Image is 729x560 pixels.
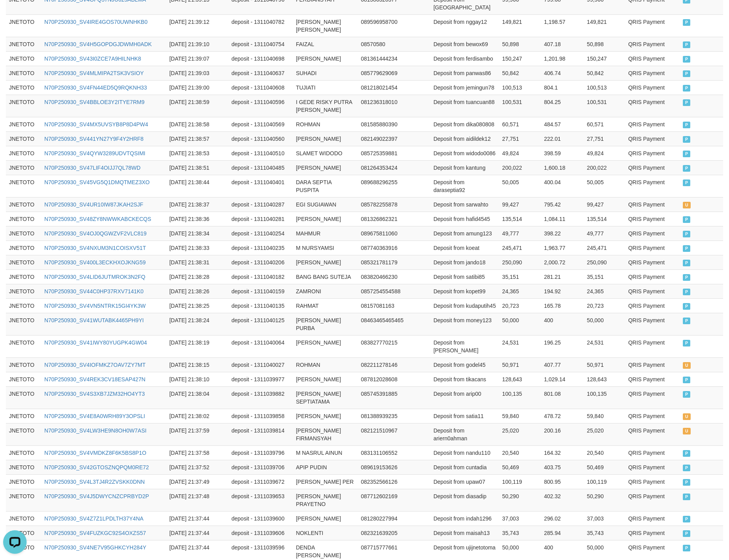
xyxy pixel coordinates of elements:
td: [DATE] 21:39:00 [166,80,229,95]
a: N70P250930_SV4NXUM3N1COISXV51T [44,245,146,251]
span: PAID [683,216,691,223]
td: 49,824 [499,146,541,160]
td: [PERSON_NAME] [293,51,358,66]
td: M NURSYAMSI [293,241,358,255]
td: Deposit from ferdisambo [430,51,499,66]
td: 087740363916 [358,241,407,255]
td: 135,514 [584,212,625,226]
td: Deposit from sarwahto [430,197,499,212]
td: 20,723 [499,298,541,313]
td: JNETOTO [6,146,41,160]
td: [DATE] 21:38:15 [166,357,229,372]
td: deposit - 1311040064 [228,335,293,357]
td: 081218021454 [358,80,407,95]
td: [DATE] 21:38:31 [166,255,229,269]
td: 089688296255 [358,175,407,197]
span: PAID [683,231,691,237]
td: deposit - 1311040560 [228,131,293,146]
a: N70P250930_SV4BBLOE3Y2ITYE7RM9 [44,99,144,105]
td: [PERSON_NAME] [293,372,358,386]
td: 250,090 [499,255,541,269]
td: Deposit from koeat [430,241,499,255]
td: 082211278146 [358,357,407,372]
td: deposit - 1311040510 [228,146,293,160]
td: Deposit from kopet99 [430,284,499,298]
td: QRIS Payment [625,284,679,298]
td: [DATE] 21:38:51 [166,160,229,175]
td: deposit - 1311040637 [228,66,293,80]
td: 196.25 [541,335,584,357]
a: N70P250930_SV48ZY8NWWKABCKECQS [44,216,151,222]
td: 08570580 [358,37,407,51]
a: N70P250930_SV4S3XB7JZM32HO4YT3 [44,391,145,397]
td: QRIS Payment [625,226,679,241]
span: PAID [683,99,691,106]
span: PAID [683,318,691,324]
td: [DATE] 21:38:25 [166,298,229,313]
td: 100,531 [499,95,541,117]
td: 407.77 [541,357,584,372]
a: N70P250930_SV400L3ECKHXOJKNG59 [44,259,146,266]
td: DARA SEPTIA PUSPITA [293,175,358,197]
td: [DATE] 21:38:59 [166,95,229,117]
a: N70P250930_SV4E8A0WRH89Y3OPSLI [44,413,145,419]
a: N70P250930_SV4Z7Z1LPDLTH37Y4NA [44,515,143,522]
td: JNETOTO [6,372,41,386]
td: 245,471 [499,241,541,255]
td: 50,898 [499,37,541,51]
td: QRIS Payment [625,335,679,357]
td: 087812028608 [358,372,407,386]
td: Deposit from nggay12 [430,14,499,37]
td: 24,365 [499,284,541,298]
span: PAID [683,56,691,63]
td: [DATE] 21:38:33 [166,241,229,255]
td: QRIS Payment [625,14,679,37]
td: JNETOTO [6,175,41,197]
td: QRIS Payment [625,212,679,226]
td: JNETOTO [6,269,41,284]
td: [DATE] 21:38:44 [166,175,229,197]
td: [DATE] 21:38:37 [166,197,229,212]
td: [PERSON_NAME] PURBA [293,313,358,335]
td: Deposit from godel45 [430,357,499,372]
button: Open LiveChat chat widget [3,3,27,27]
td: 795.42 [541,197,584,212]
td: 200,022 [499,160,541,175]
td: 50,971 [499,357,541,372]
td: 27,751 [499,131,541,146]
td: QRIS Payment [625,269,679,284]
td: JNETOTO [6,255,41,269]
td: deposit - 1311040159 [228,284,293,298]
a: N70P250930_SV44C0HP37RXV7141K0 [44,288,144,294]
td: [DATE] 21:38:19 [166,335,229,357]
td: [DATE] 21:38:24 [166,313,229,335]
td: Deposit from kantung [430,160,499,175]
td: 60,571 [584,117,625,131]
td: 085321781179 [358,255,407,269]
td: TUJIATI [293,80,358,95]
td: JNETOTO [6,212,41,226]
td: Deposit from widodo0086 [430,146,499,160]
span: PAID [683,136,691,143]
a: N70P250930_SV43I0ZCE7A9HILNHK8 [44,56,141,62]
td: 60,571 [499,117,541,131]
td: deposit - 1311040596 [228,95,293,117]
a: N70P250930_SV4OJ0QGWZVF2VLC819 [44,230,146,237]
td: 128,643 [499,372,541,386]
td: deposit - 1311040782 [228,14,293,37]
td: 085782255878 [358,197,407,212]
td: 50,000 [584,313,625,335]
td: JNETOTO [6,160,41,175]
td: EGI SUGIAWAN [293,197,358,212]
td: deposit - 1311040401 [228,175,293,197]
td: deposit - 1311039977 [228,372,293,386]
td: [DATE] 21:39:03 [166,66,229,80]
td: deposit - 1311040608 [228,80,293,95]
td: 1,198.57 [541,14,584,37]
a: N70P250930_SV4J5DWYCNZCPRBYD2P [44,493,149,499]
td: 398.59 [541,146,584,160]
td: [DATE] 21:39:10 [166,37,229,51]
td: Deposit from bewox69 [430,37,499,51]
td: ZAMRONI [293,284,358,298]
td: 400.04 [541,175,584,197]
